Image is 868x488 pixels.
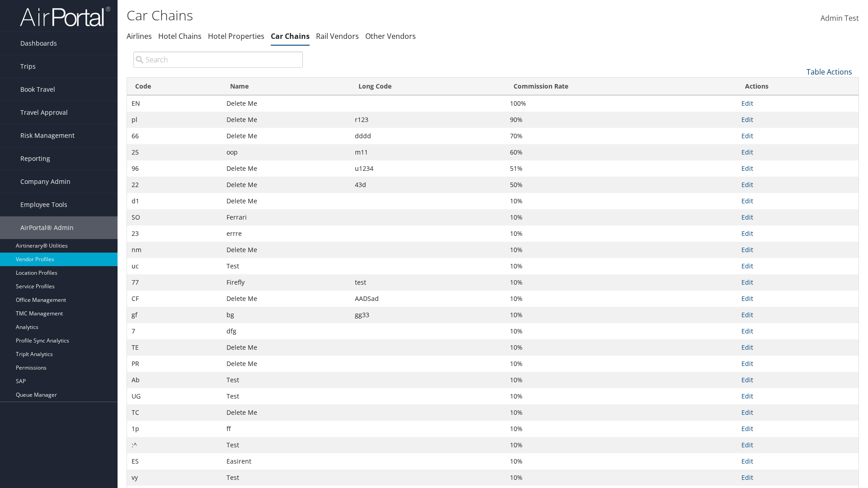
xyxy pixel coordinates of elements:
td: 10% [505,421,737,437]
td: Delete Me [222,160,350,177]
span: AirPortal® Admin [20,216,74,239]
td: 43d [350,177,505,193]
td: 70% [505,128,737,144]
a: Edit [741,375,753,384]
td: 90% [505,112,737,128]
td: Test [222,469,350,486]
a: Edit [741,424,753,433]
td: Delete Me [222,356,350,372]
td: 25 [127,144,222,160]
a: Edit [741,197,753,205]
a: Edit [741,408,753,417]
span: Reporting [20,147,50,170]
td: 10% [505,274,737,291]
td: u1234 [350,160,505,177]
td: 10% [505,258,737,274]
input: Search [133,52,303,68]
td: Delete Me [222,242,350,258]
td: 10% [505,453,737,469]
td: Firefly [222,274,350,291]
td: TC [127,404,222,421]
td: 1p [127,421,222,437]
td: 10% [505,437,737,453]
th: Name: activate to sort column ascending [222,78,350,95]
td: 23 [127,225,222,242]
td: 10% [505,339,737,356]
td: 96 [127,160,222,177]
th: Code: activate to sort column ascending [127,78,222,95]
a: Airlines [127,31,152,41]
td: d1 [127,193,222,209]
td: 51% [505,160,737,177]
span: Company Admin [20,170,71,193]
td: Test [222,372,350,388]
td: test [350,274,505,291]
td: 10% [505,323,737,339]
td: gf [127,307,222,323]
td: 7 [127,323,222,339]
a: Edit [741,441,753,449]
td: 10% [505,209,737,225]
td: ff [222,421,350,437]
span: Employee Tools [20,193,67,216]
a: Edit [741,327,753,335]
a: Admin Test [821,5,859,33]
td: Delete Me [222,339,350,356]
a: Edit [741,473,753,482]
td: gg33 [350,307,505,323]
a: Edit [741,164,753,173]
a: Edit [741,457,753,465]
td: TE [127,339,222,356]
td: Easirent [222,453,350,469]
a: Edit [741,245,753,254]
a: Hotel Properties [208,31,264,41]
td: Test [222,388,350,404]
a: Edit [741,294,753,303]
th: Commission Rate: activate to sort column ascending [505,78,737,95]
td: 10% [505,388,737,404]
a: Edit [741,392,753,400]
td: AADSad [350,291,505,307]
td: 10% [505,291,737,307]
td: dfg [222,323,350,339]
span: Risk Management [20,124,75,147]
td: errre [222,225,350,242]
span: Admin Test [821,13,859,23]
td: 77 [127,274,222,291]
td: Ferrari [222,209,350,225]
td: 10% [505,404,737,421]
td: :^ [127,437,222,453]
td: vy [127,469,222,486]
td: r123 [350,112,505,128]
td: Test [222,437,350,453]
td: nm [127,242,222,258]
td: CF [127,291,222,307]
td: dddd [350,128,505,144]
a: Edit [741,359,753,368]
th: Actions [737,78,859,95]
td: Ab [127,372,222,388]
td: 10% [505,356,737,372]
td: 10% [505,372,737,388]
a: Hotel Chains [158,31,202,41]
a: Edit [741,213,753,221]
td: 60% [505,144,737,160]
td: Delete Me [222,95,350,112]
td: bg [222,307,350,323]
h1: Car Chains [127,6,615,25]
a: Other Vendors [365,31,416,41]
td: 100% [505,95,737,112]
td: m11 [350,144,505,160]
td: 10% [505,469,737,486]
a: Edit [741,229,753,238]
a: Edit [741,278,753,286]
a: Edit [741,180,753,189]
a: Edit [741,148,753,156]
a: Edit [741,115,753,124]
a: Table Actions [807,67,852,77]
td: SO [127,209,222,225]
a: Car Chains [271,31,310,41]
td: 10% [505,193,737,209]
td: Delete Me [222,291,350,307]
td: pl [127,112,222,128]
